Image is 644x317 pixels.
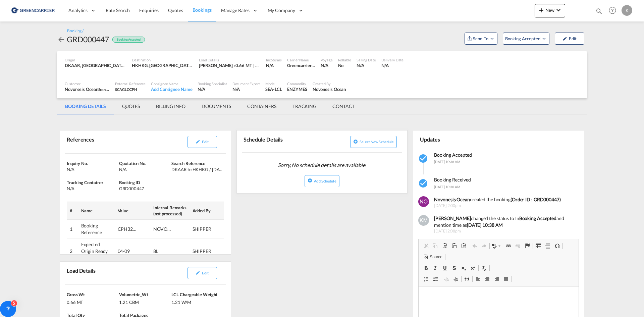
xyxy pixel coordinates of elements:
[67,239,78,264] td: 2
[284,98,324,114] md-tab-item: TRACKING
[459,242,468,250] a: Paste from Word
[357,57,376,62] div: Sailing Date
[434,177,471,182] span: Booking Received
[187,136,217,148] button: icon-pencilEdit
[268,7,295,14] span: My Company
[153,248,173,255] div: 8L
[434,152,472,158] span: Booking Accepted
[119,298,170,305] div: 1.21 CBM
[429,254,442,260] span: Source
[98,87,139,92] span: Scan Global Logistics A/S
[118,226,138,232] div: CPH32106751
[287,86,307,92] div: ENZYMES
[622,5,632,16] div: K
[554,6,562,14] md-icon: icon-chevron-down
[67,220,78,239] td: 1
[418,153,429,164] md-icon: icon-checkbox-marked-circle
[202,140,208,144] span: Edit
[115,81,146,86] div: External Reference
[449,242,459,250] a: Paste as plain text (Ctrl+Shift+V)
[470,242,479,250] a: Undo (Ctrl+Z)
[65,133,144,151] div: References
[503,33,549,45] button: Open demo menu
[78,202,115,219] th: Name
[434,160,460,164] span: [DATE] 10:38 AM
[418,196,429,207] img: Ygrk3AAAABklEQVQDAFF8c5fyQb5PAAAAAElFTkSuQmCC
[595,7,603,15] md-icon: icon-magnify
[119,186,170,192] div: GRD000447
[321,62,332,68] div: N/A
[440,264,449,272] a: Underline (Ctrl+U)
[537,7,562,13] span: New
[472,35,489,42] span: Send To
[199,62,261,68] div: [PERSON_NAME] : 0.66 MT | Volumetric Wt : 1.21 CBM | Chargeable Wt : 1.21 W/M
[139,7,159,13] span: Enquiries
[434,228,574,234] span: [DATE] 2:08pm
[68,7,88,14] span: Analytics
[67,161,88,166] span: Inquiry No.
[67,34,109,45] div: GRD000447
[434,196,574,203] div: created the booking
[57,34,67,45] div: icon-arrow-left
[65,57,126,62] div: Origin
[114,98,148,114] md-tab-item: QUOTES
[168,7,183,13] span: Quotes
[535,4,565,17] button: icon-plus 400-fgNewicon-chevron-down
[479,264,489,272] a: Remove Format
[239,98,284,114] md-tab-item: CONTAINERS
[221,7,250,14] span: Manage Rates
[511,197,561,202] b: (Order ID : GRD000447)
[492,275,501,283] a: Align Right
[434,215,574,228] div: changed the status to In and mention time as
[151,81,192,86] div: Consignee Name
[153,226,173,232] div: NOVONESIS
[65,62,126,68] div: DKAAR, Aarhus, Denmark, Northern Europe, Europe
[350,136,397,148] button: icon-plus-circleSelect new schedule
[418,178,429,189] md-icon: icon-checkbox-marked-circle
[67,180,103,185] span: Tracking Container
[338,62,351,68] div: No
[266,57,282,62] div: Incoterms
[132,57,194,62] div: Destination
[418,133,497,145] div: Updates
[321,57,332,62] div: Voyage
[67,28,84,34] div: Booking /
[360,140,394,144] span: Select new schedule
[357,62,376,68] div: N/A
[308,178,312,183] md-icon: icon-plus-circle
[232,86,260,92] div: N/A
[287,62,315,68] div: Greencarrier Consolidators
[67,298,117,305] div: 0.66 MT
[265,81,282,86] div: Mode
[65,86,110,92] div: Novonesis Ocean
[151,86,192,92] div: Add Consignee Name
[505,35,541,42] span: Booking Accepted
[467,222,503,228] b: [DATE] 10:38 AM
[543,242,552,250] a: Insert Horizontal Line
[190,239,224,264] td: SHIPPER
[171,161,205,166] span: Search Reference
[421,264,431,272] a: Bold (Ctrl+B)
[421,253,444,261] a: Source
[473,275,483,283] a: Align Left
[504,242,513,250] a: Link (Ctrl+K)
[490,242,502,250] a: Spell Check As You Type
[57,98,114,114] md-tab-item: BOOKING DETAILS
[421,275,431,283] a: Insert/Remove Numbered List
[119,292,148,297] span: Volumetric_Wt
[194,98,239,114] md-tab-item: DOCUMENTS
[67,166,117,172] div: N/A
[313,81,346,86] div: Created By
[232,81,260,86] div: Document Expert
[501,275,511,283] a: Justify
[562,36,567,41] md-icon: icon-pencil
[459,264,468,272] a: Subscript
[65,264,98,282] div: Load Details
[519,215,556,221] b: Booking Accepted
[119,180,140,185] span: Booking ID
[534,242,543,250] a: Table
[67,186,117,192] div: N/A
[57,98,363,114] md-pagination-wrapper: Use the left and right arrow keys to navigate between tabs
[266,62,274,68] div: N/A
